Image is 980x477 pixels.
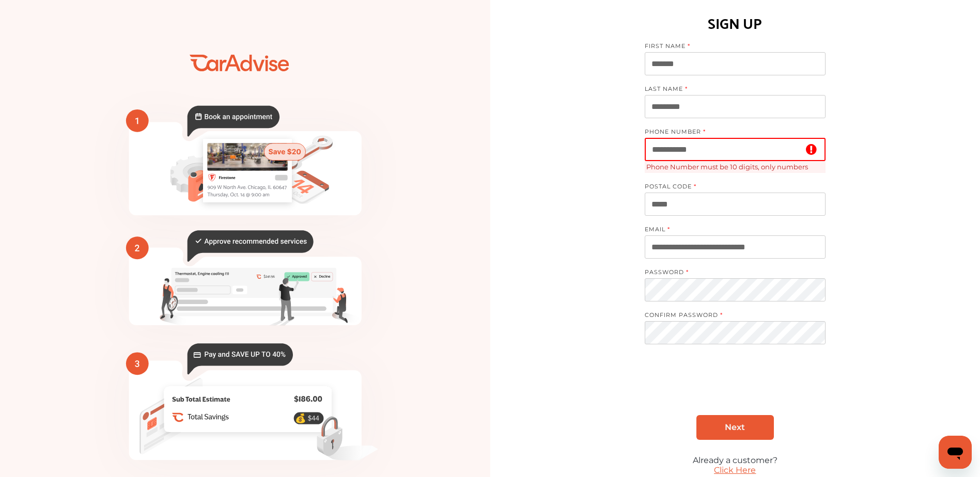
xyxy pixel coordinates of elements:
[725,422,745,432] span: Next
[645,455,826,465] div: Already a customer?
[645,128,815,138] label: PHONE NUMBER
[696,415,774,440] a: Next
[645,311,815,321] label: CONFIRM PASSWORD
[645,268,815,278] label: PASSWORD
[645,42,815,52] label: FIRST NAME
[939,436,972,469] iframe: Button to launch messaging window
[645,183,815,193] label: POSTAL CODE
[645,85,815,95] label: LAST NAME
[645,161,826,173] span: Phone Number must be 10 digits, only numbers
[657,367,814,407] iframe: reCAPTCHA
[714,465,756,475] a: Click Here
[708,10,762,35] h1: SIGN UP
[645,226,815,235] label: EMAIL
[295,413,306,424] text: 💰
